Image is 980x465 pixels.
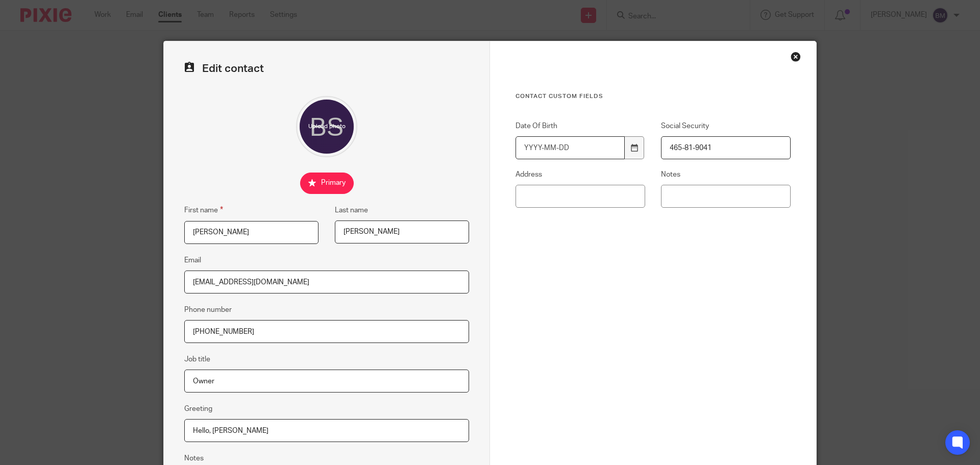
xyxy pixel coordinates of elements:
input: e.g. Dear Mrs. Appleseed or Hi Sam [184,419,469,442]
label: Social Security [661,121,791,131]
label: Email [184,255,201,265]
div: Close this dialog window [791,52,801,62]
h3: Contact Custom fields [516,92,791,101]
label: Notes [661,169,791,180]
label: Date Of Birth [516,121,645,131]
label: Greeting [184,404,212,414]
input: YYYY-MM-DD [516,136,625,159]
label: Job title [184,354,210,364]
label: Phone number [184,305,232,315]
label: Notes [184,453,204,463]
label: Address [516,169,645,180]
h2: Edit contact [184,62,469,76]
label: Last name [335,205,368,215]
label: First name [184,204,223,216]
